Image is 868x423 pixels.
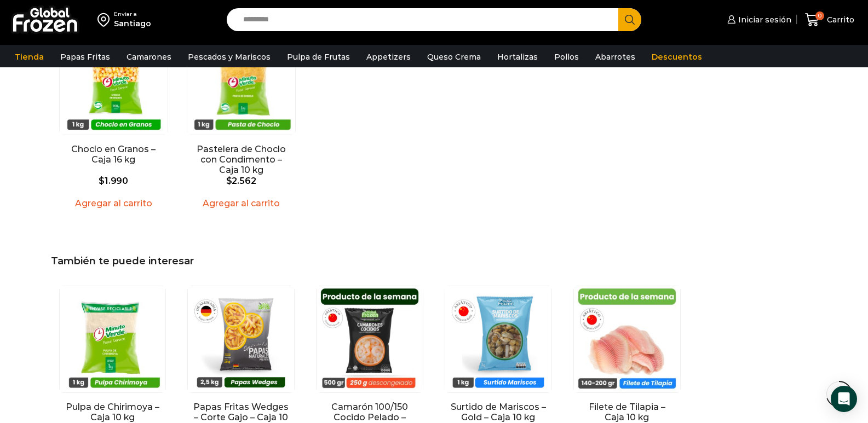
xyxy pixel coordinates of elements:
[549,47,584,67] a: Pollos
[226,176,256,186] bdi: 2.562
[361,47,416,67] a: Appetizers
[64,402,160,422] a: Pulpa de Chirimoya – Caja 10 kg
[735,14,791,25] span: Iniciar sesión
[192,144,290,176] a: Pastelera de Choclo con Condimento – Caja 10 kg
[182,47,276,67] a: Pescados y Mariscos
[226,176,232,186] span: $
[114,18,151,29] div: Santiago
[64,144,162,165] a: Choclo en Granos – Caja 16 kg
[725,9,791,31] a: Iniciar sesión
[281,47,355,67] a: Pulpa de Frutas
[9,47,49,67] a: Tienda
[97,10,114,29] img: address-field-icon.svg
[590,47,641,67] a: Abarrotes
[579,402,675,422] a: Filete de Tilapia – Caja 10 kg
[180,21,302,220] div: 2 / 2
[824,14,854,25] span: Carrito
[815,11,824,20] span: 0
[51,255,194,267] span: También te puede interesar
[99,176,128,186] bdi: 1.990
[53,21,175,220] div: 1 / 2
[68,195,159,212] a: Agregar al carrito: “Choclo en Granos - Caja 16 kg”
[55,47,116,67] a: Papas Fritas
[99,176,105,186] span: $
[422,47,486,67] a: Queso Crema
[618,8,641,31] button: Search button
[831,386,857,412] div: Open Intercom Messenger
[450,402,547,422] a: Surtido de Mariscos – Gold – Caja 10 kg
[114,10,151,18] div: Enviar a
[121,47,177,67] a: Camarones
[196,195,286,212] a: Agregar al carrito: “Pastelera de Choclo con Condimento - Caja 10 kg”
[802,7,857,33] a: 0 Carrito
[492,47,543,67] a: Hortalizas
[646,47,708,67] a: Descuentos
